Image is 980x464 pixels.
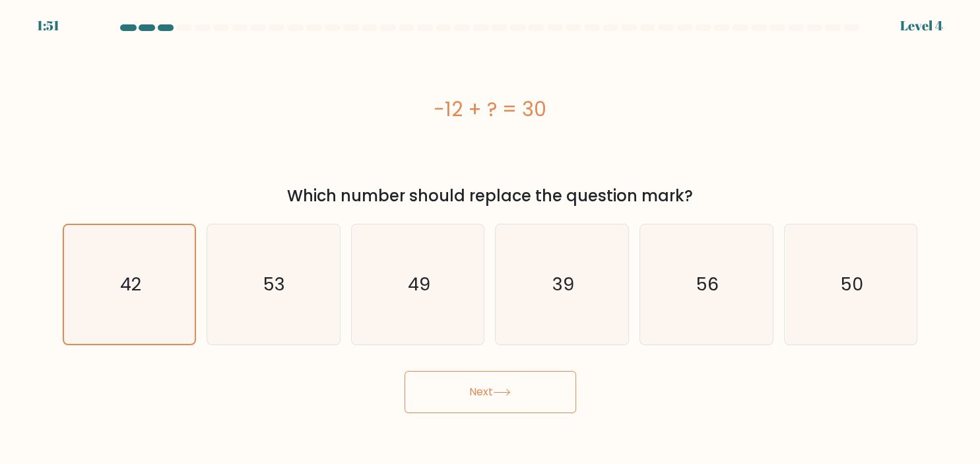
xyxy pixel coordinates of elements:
button: Next [405,371,576,413]
div: Level 4 [900,16,943,36]
div: Which number should replace the question mark? [71,184,910,208]
text: 42 [120,272,141,296]
div: -12 + ? = 30 [63,94,918,124]
text: 53 [264,271,286,297]
text: 49 [408,271,430,297]
text: 50 [841,271,863,297]
div: 1:51 [37,16,59,36]
text: 56 [696,271,719,297]
text: 39 [552,271,574,297]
